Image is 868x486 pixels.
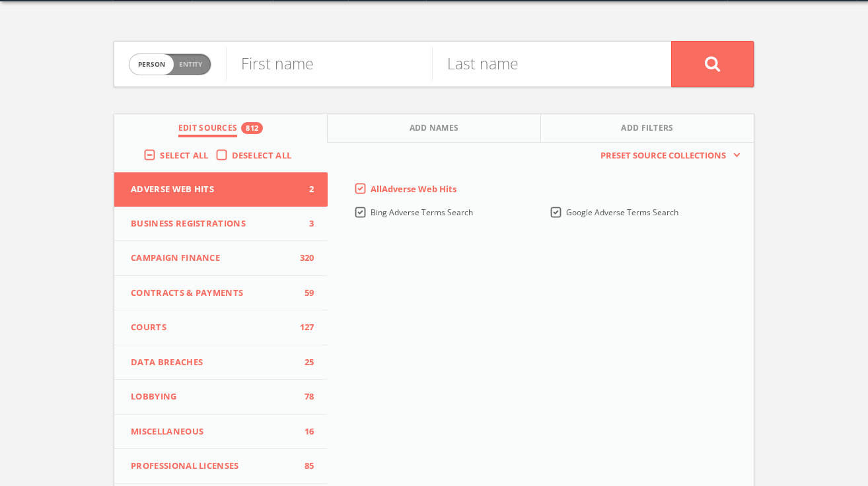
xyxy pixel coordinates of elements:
span: Bing Adverse Terms Search [371,207,473,218]
span: Google Adverse Terms Search [566,207,678,218]
span: All Adverse Web Hits [371,183,456,195]
span: 59 [295,287,314,300]
span: Add Filters [621,122,674,137]
div: 812 [241,122,263,134]
span: Miscellaneous [131,425,295,438]
span: 2 [295,183,314,196]
button: Courts127 [114,310,328,345]
span: Business Registrations [131,217,295,230]
span: 127 [295,321,314,334]
button: Adverse Web Hits2 [114,172,328,207]
span: Add Names [410,122,459,137]
span: 3 [295,217,314,230]
button: Campaign Finance320 [114,241,328,276]
span: Lobbying [131,390,295,403]
span: Professional Licenses [131,460,295,473]
button: Miscellaneous16 [114,415,328,450]
button: Contracts & Payments59 [114,276,328,311]
span: Adverse Web Hits [131,183,295,196]
button: Edit Sources812 [114,114,328,143]
button: Business Registrations3 [114,207,328,242]
span: person [129,54,174,75]
span: Contracts & Payments [131,287,295,300]
span: Preset Source Collections [594,149,733,162]
button: Add Names [328,114,541,143]
span: 16 [295,425,314,438]
button: Lobbying78 [114,380,328,415]
span: Edit Sources [178,122,238,137]
span: 85 [295,460,314,473]
span: Deselect All [232,149,292,161]
span: 25 [295,356,314,369]
button: Data Breaches25 [114,345,328,380]
button: Preset Source Collections [594,149,741,162]
span: 320 [295,252,314,265]
button: Add Filters [541,114,754,143]
span: Campaign Finance [131,252,295,265]
button: Professional Licenses85 [114,449,328,484]
span: 78 [295,390,314,403]
span: Select All [160,149,208,161]
span: Courts [131,321,295,334]
span: Data Breaches [131,356,295,369]
span: Entity [179,59,202,69]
